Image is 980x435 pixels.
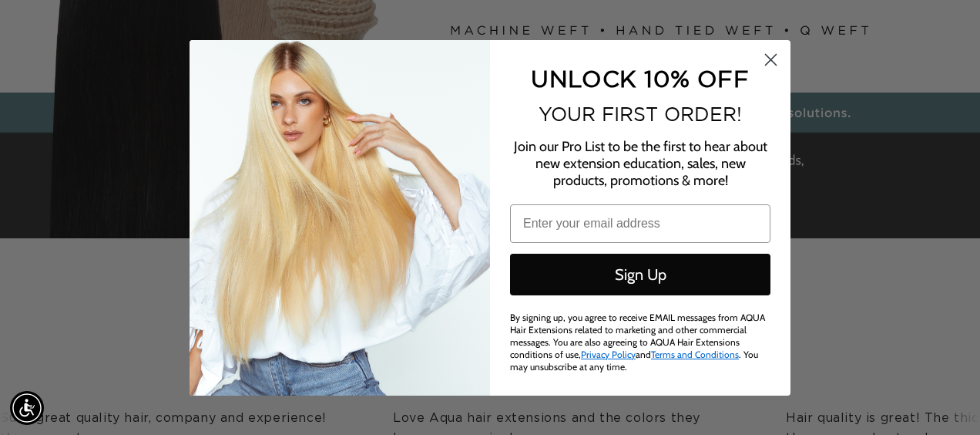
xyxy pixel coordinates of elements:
div: Accessibility Menu [10,391,44,425]
a: Terms and Conditions [651,349,739,360]
a: Privacy Policy [581,349,636,360]
button: Sign Up [510,254,770,295]
img: daab8b0d-f573-4e8c-a4d0-05ad8d765127.png [190,40,490,396]
input: Enter your email address [510,204,770,243]
span: Join our Pro List to be the first to hear about new extension education, sales, new products, pro... [514,138,767,189]
button: Close dialog [757,46,784,73]
span: YOUR FIRST ORDER! [539,103,742,125]
span: UNLOCK 10% OFF [531,66,749,91]
span: By signing up, you agree to receive EMAIL messages from AQUA Hair Extensions related to marketing... [510,312,765,373]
